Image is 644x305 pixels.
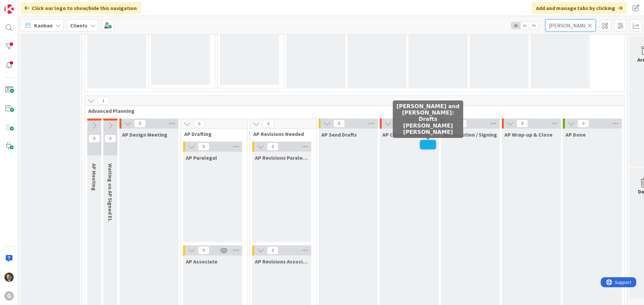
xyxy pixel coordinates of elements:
span: AP Revisions Needed [253,131,308,137]
div: G [4,291,14,301]
div: Click our logo to show/hide this navigation [20,2,141,14]
span: 0 [578,120,589,128]
span: 0 [198,246,209,254]
span: AP Paralegal [186,154,217,161]
span: 0 [263,120,274,128]
span: AP Associate [186,258,217,265]
span: 1 [98,97,109,105]
span: 0 [333,120,345,128]
span: 0 [517,120,528,128]
span: 0 [267,246,278,254]
span: AP Revisions Paralegal [255,154,309,161]
span: 0 [89,135,100,143]
span: 3x [529,22,538,29]
input: Quick Filter... [545,19,596,31]
span: 2x [520,22,529,29]
span: 0 [267,143,278,151]
span: AP Send Drafts [321,131,357,138]
span: Kanban [34,21,53,29]
span: Advanced Planning [88,107,616,114]
span: Support [14,1,31,9]
span: AP Wrap-up & Close [504,131,552,138]
span: 1x [511,22,520,29]
span: AP Revisions Associate [255,258,309,265]
span: AP Design Meeting [122,131,167,138]
span: AP Meeting [91,163,98,191]
span: 0 [198,143,209,151]
img: CG [4,273,14,282]
span: 0 [194,120,205,128]
span: AP Execution / Signing [443,131,497,138]
div: Add and manage tabs by clicking [532,2,627,14]
b: Clients [70,22,88,29]
span: 0 [134,120,146,128]
span: Waiting on AP Signed EL [107,163,114,221]
h5: [PERSON_NAME] and [PERSON_NAME]: Drafts [PERSON_NAME] [PERSON_NAME] [395,103,461,135]
span: AP Drafting [184,131,239,137]
img: Visit kanbanzone.com [4,4,14,14]
span: AP Done [566,131,586,138]
span: 0 [105,135,116,143]
span: AP Client Review/Draft Review Meeting [382,131,436,138]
